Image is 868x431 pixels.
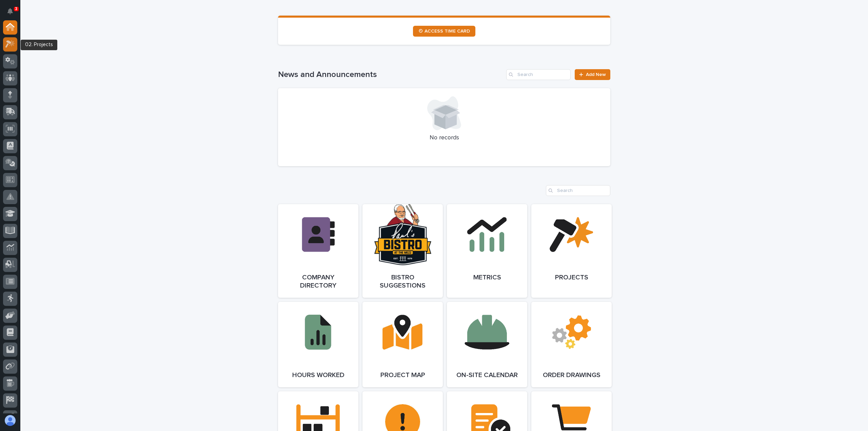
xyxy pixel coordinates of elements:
p: No records [286,134,602,142]
a: ⏲ ACCESS TIME CARD [413,26,475,37]
button: Notifications [3,4,17,18]
span: ⏲ ACCESS TIME CARD [418,29,470,34]
a: Bistro Suggestions [362,204,443,298]
span: Add New [586,72,606,77]
input: Search [506,69,571,80]
p: 3 [15,6,17,11]
a: On-Site Calendar [447,302,527,387]
a: Hours Worked [278,302,358,387]
a: Projects [531,204,612,298]
a: Order Drawings [531,302,612,387]
button: users-avatar [3,413,17,428]
div: Notifications3 [8,8,17,19]
a: Metrics [447,204,527,298]
a: Add New [575,69,610,80]
a: Project Map [362,302,443,387]
input: Search [546,185,610,196]
h1: News and Announcements [278,70,504,80]
a: Company Directory [278,204,358,298]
